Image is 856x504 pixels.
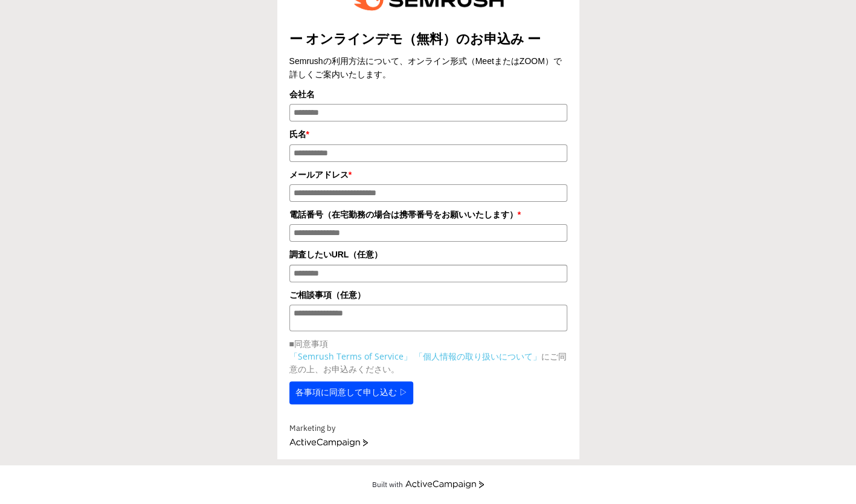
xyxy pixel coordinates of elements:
label: 調査したいURL（任意） [289,248,567,261]
p: にご同意の上、お申込みください。 [289,350,567,375]
div: Built with [372,480,403,489]
label: メールアドレス [289,168,567,181]
p: ■同意事項 [289,337,567,350]
label: 氏名 [289,128,567,141]
label: ご相談事項（任意） [289,288,567,302]
label: 会社名 [289,88,567,101]
div: Semrushの利用方法について、オンライン形式（MeetまたはZOOM）で詳しくご案内いたします。 [289,54,567,82]
a: 「個人情報の取り扱いについて」 [414,351,541,362]
a: 「Semrush Terms of Service」 [289,351,412,362]
div: Marketing by [289,422,567,435]
title: ー オンラインデモ（無料）のお申込み ー [289,30,567,48]
label: 電話番号（在宅勤務の場合は携帯番号をお願いいたします） [289,208,567,221]
button: 各事項に同意して申し込む ▷ [289,381,414,404]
